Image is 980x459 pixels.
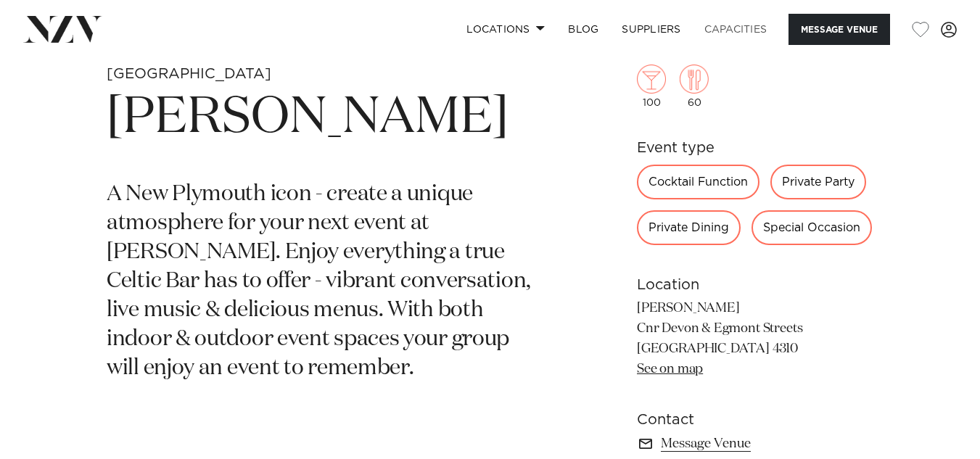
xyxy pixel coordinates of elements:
a: Message Venue [637,434,873,454]
a: SUPPLIERS [610,14,692,45]
p: [PERSON_NAME] Cnr Devon & Egmont Streets [GEOGRAPHIC_DATA] 4310 [637,299,873,380]
img: dining.png [680,65,709,94]
h6: Contact [637,409,873,431]
a: BLOG [556,14,610,45]
p: A New Plymouth icon - create a unique atmosphere for your next event at [PERSON_NAME]. Enjoy ever... [107,181,534,383]
div: 60 [680,65,709,108]
a: Capacities [693,14,779,45]
img: cocktail.png [637,65,666,94]
div: Special Occasion [752,210,872,245]
div: Private Dining [637,210,741,245]
h6: Event type [637,137,873,159]
img: nzv-logo.png [23,16,102,42]
div: Private Party [770,165,866,199]
div: Cocktail Function [637,165,759,199]
button: Message Venue [788,14,890,45]
div: 100 [637,65,666,108]
h6: Location [637,274,873,296]
h1: [PERSON_NAME] [107,85,534,152]
a: See on map [637,363,703,376]
a: Locations [455,14,556,45]
small: [GEOGRAPHIC_DATA] [107,67,271,81]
